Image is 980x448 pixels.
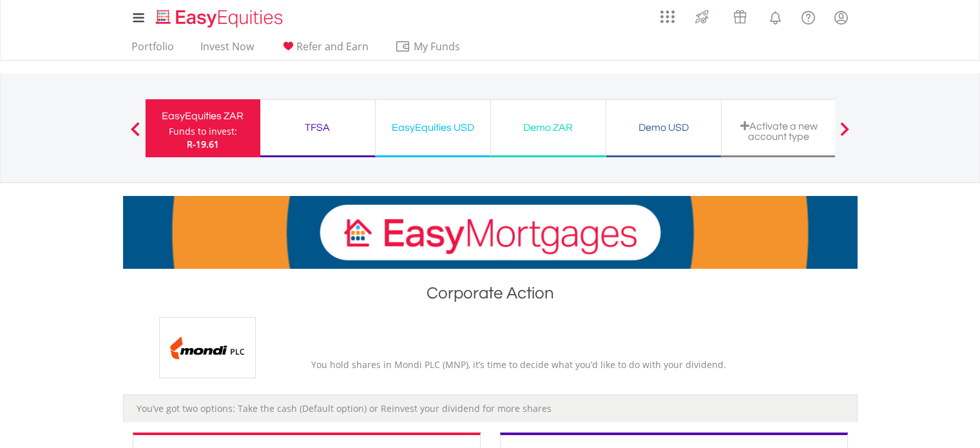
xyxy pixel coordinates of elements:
[187,138,219,150] span: R-19.61
[691,6,713,27] img: thrive-v2.svg
[195,40,259,60] a: Invest Now
[721,3,759,27] a: Vouchers
[660,10,675,24] img: grid-menu-icon.svg
[614,119,713,137] div: Demo USD
[652,3,683,24] a: AppsGrid
[275,40,374,60] a: Refer and Earn
[151,3,288,29] a: Home page
[137,402,552,414] span: You’ve got two options: Take the cash (Default option) or Reinvest your dividend for more shares
[153,8,288,29] img: EasyEquities_Logo.png
[123,282,858,311] h1: Corporate Action
[729,121,829,142] div: Activate a new account type
[123,196,858,269] img: EasyMortage Promotion Banner
[792,3,825,29] a: FAQ's and Support
[499,119,598,137] div: Demo ZAR
[383,119,483,137] div: EasyEquities USD
[159,317,256,378] img: EQU.ZA.MNP.png
[825,3,858,32] a: My Profile
[759,3,792,29] a: Notifications
[296,39,369,54] span: Refer and Earn
[311,358,726,371] span: You hold shares in Mondi PLC (MNP), it’s time to decide what you’d like to do with your dividend.
[169,125,237,138] div: Funds to invest:
[153,107,253,125] div: EasyEquities ZAR
[395,38,479,55] span: My Funds
[268,119,367,137] div: TFSA
[126,40,179,60] a: Portfolio
[729,6,751,27] img: vouchers-v2.svg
